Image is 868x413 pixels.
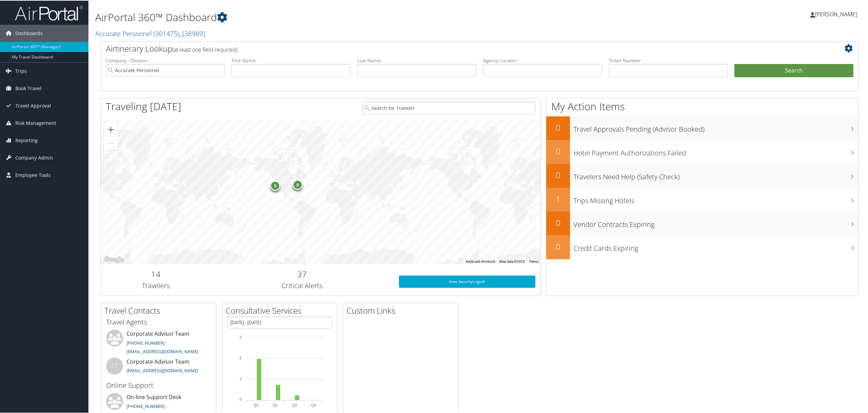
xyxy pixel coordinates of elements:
[172,45,237,53] span: (at least one field required)
[239,376,241,380] tspan: 1
[102,254,125,263] img: Google
[546,99,858,113] h1: My Action Items
[106,280,205,290] h3: Travelers
[546,163,858,187] a: 0Travelers Need Help (Safety Check)
[357,56,476,63] label: Last Name:
[239,355,241,359] tspan: 2
[232,56,351,63] label: First Name:
[546,211,858,235] a: 0Vendor Contracts Expiring
[127,367,198,373] a: [EMAIL_ADDRESS][DOMAIN_NAME]
[106,268,205,279] h2: 14
[103,357,214,379] li: Corporate Advisor Team
[546,240,570,252] h2: 0
[15,24,43,41] span: Dashboards
[254,402,259,407] text: Q1
[529,259,538,263] a: Terms (opens in new tab)
[466,259,495,263] button: Keyboard shortcuts
[546,116,858,139] a: 0Travel Approvals Pending (Advisor Booked)
[810,3,864,24] a: [PERSON_NAME]
[292,402,297,407] text: Q3
[106,380,211,390] h3: Online Support
[609,56,728,63] label: Ticket Number:
[127,402,165,409] a: [PHONE_NUMBER]
[15,149,53,166] span: Company Admin
[127,339,165,345] a: [PHONE_NUMBER]
[546,235,858,259] a: 0Credit Cards Expiring
[273,402,278,407] text: Q2
[573,192,858,205] h3: Trips Missing Hotels
[106,42,790,54] h2: Airtinerary Lookup
[239,334,241,338] tspan: 3
[15,79,41,96] span: Book Travel
[127,348,198,354] a: [EMAIL_ADDRESS][DOMAIN_NAME]
[216,280,389,290] h3: Critical Alerts
[15,166,51,183] span: Employee Tools
[546,193,570,204] h2: 1
[104,136,118,150] button: Zoom out
[573,144,858,157] h3: Hotel Payment Authorizations Failed
[15,131,38,148] span: Reporting
[311,402,316,407] text: Q4
[734,63,853,77] button: Search
[179,28,205,37] span: , [ 38989 ]
[15,4,83,20] img: airportal-logo.png
[104,304,216,316] h2: Travel Contacts
[216,268,389,279] h2: 37
[546,145,570,156] h2: 0
[573,239,858,252] h3: Credit Cards Expiring
[15,114,56,131] span: Risk Management
[546,121,570,133] h2: 0
[106,317,211,326] h3: Travel Agents
[546,139,858,163] a: 0Hotel Payment Authorizations Failed
[499,259,525,263] span: Map data ©2025
[573,120,858,133] h3: Travel Approvals Pending (Advisor Booked)
[106,99,181,113] h1: Traveling [DATE]
[546,216,570,228] h2: 0
[362,101,535,114] input: Search for Traveler
[239,397,241,401] tspan: 0
[573,216,858,229] h3: Vendor Contracts Expiring
[815,10,857,17] span: [PERSON_NAME]
[293,179,303,189] div: 9
[106,56,225,63] label: Company - Division:
[347,304,458,316] h2: Custom Links
[153,28,179,37] span: ( 301475 )
[546,169,570,180] h2: 0
[573,168,858,181] h3: Travelers Need Help (Safety Check)
[95,28,205,37] a: Accurate Personnel
[102,254,125,263] a: Open this area in Google Maps (opens a new window)
[270,180,280,190] div: 5
[106,357,123,374] div: CT
[546,187,858,211] a: 1Trips Missing Hotels
[483,56,602,63] label: Agency Locator:
[104,122,118,136] button: Zoom in
[15,62,27,79] span: Trips
[15,97,51,114] span: Travel Approval
[399,275,535,287] a: View SecurityLogic®
[226,304,337,316] h2: Consultative Services
[103,329,214,357] li: Corporate Advisor Team
[95,10,608,24] h1: AirPortal 360™ Dashboard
